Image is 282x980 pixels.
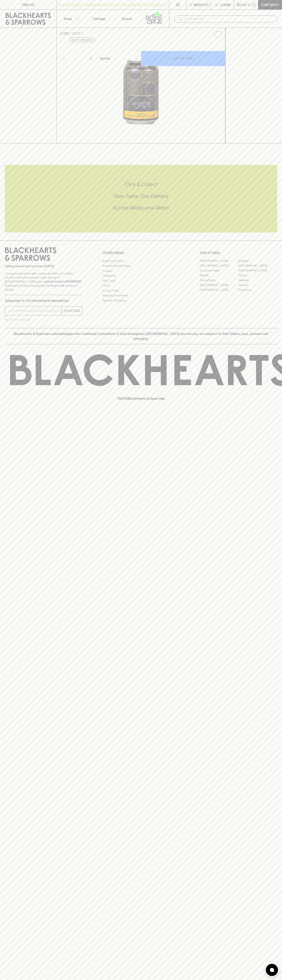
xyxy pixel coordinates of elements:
a: Tastings [85,10,113,28]
p: Subscribe to The Blackhearts Newsletter [5,298,82,303]
a: Elwood [200,273,238,278]
a: Gift Cards [102,278,180,283]
p: 0 [253,4,255,6]
a: Geelong [238,278,277,283]
button: SUBSCRIBE [62,307,82,315]
a: Brunswick West [200,268,238,273]
p: Bottle [100,56,110,61]
a: FAQ's [102,283,180,288]
p: Sibling owned and run since [DATE] [5,264,82,268]
h5: Uber Same-Day Delivery [5,193,277,199]
a: [GEOGRAPHIC_DATA] [200,263,238,268]
p: Wishlist [194,2,209,7]
p: Blackhearts & Sparrows acknowledges the traditional Custodians of land throughout [GEOGRAPHIC_DAT... [8,331,274,341]
div: Call to action block [5,165,277,232]
div: Bottle [99,54,141,63]
a: Business & Bulk Gifting [102,264,180,268]
a: Shipping Information [102,293,180,298]
a: [GEOGRAPHIC_DATA] [200,288,238,292]
a: [GEOGRAPHIC_DATA] [200,283,238,288]
a: Privacy Policy [102,288,180,293]
input: Try "Pinot noir" [184,16,274,22]
button: ADD TO CART [141,51,225,66]
p: ADD TO CART [173,56,194,61]
img: 37832.png [57,41,225,143]
p: Checkout [261,2,279,7]
a: Prahran [238,283,277,288]
a: Fitzroy North [200,278,238,283]
strong: Liquor License #32064953 [44,280,81,283]
img: bubble-icon [270,968,274,972]
a: Terms & Conditions [102,298,180,303]
a: HOME [60,32,69,35]
a: [GEOGRAPHIC_DATA] [200,259,238,263]
h5: Across Melbourne Metro [5,204,277,211]
a: SHOP [72,32,81,35]
p: $0.00 [237,2,246,7]
p: Shop [64,16,72,21]
p: Login [220,2,230,7]
a: Thornbury [238,288,277,292]
a: Braddon [238,259,277,263]
button: Add to wishlist [69,38,96,42]
a: Contact Us [102,273,180,278]
h5: Click & Collect [5,181,277,188]
a: [GEOGRAPHIC_DATA] [238,263,277,268]
a: [GEOGRAPHIC_DATA] [238,268,277,273]
p: FIND US [22,2,34,7]
input: e.g. jane@blackheartsandsparrows.com.au [8,308,62,314]
p: We will never spam you [5,318,82,322]
a: Fitzroy [238,273,277,278]
button: Add to wishlist [212,29,224,40]
p: Stores [122,16,132,21]
p: It is against the law to sell or supply alcohol to, or to obtain alcohol on behalf of a person un... [5,271,82,292]
p: Tastings [92,16,105,21]
p: OUR STORES [200,250,277,255]
p: OTHER AREAS [102,250,180,255]
a: Stores [113,10,141,28]
a: Careers [102,268,180,273]
p: SUBSCRIBE [63,308,80,313]
button: Shop [57,10,85,28]
a: Bottle Drop FAQ's [102,259,180,263]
